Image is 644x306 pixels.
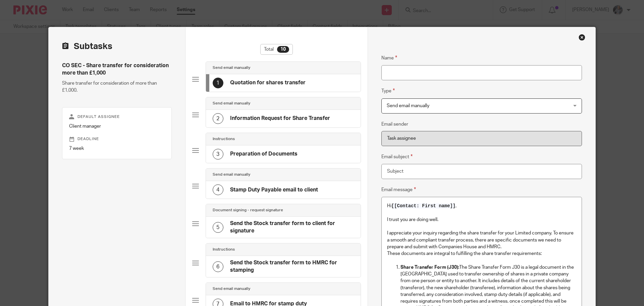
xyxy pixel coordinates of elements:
[277,46,289,53] div: 10
[387,203,576,209] p: Hi ,
[387,103,429,108] span: Send email manually
[213,65,250,71] h4: Send email manually
[213,149,223,160] div: 3
[69,145,165,152] p: 7 week
[62,41,112,52] h2: Subtasks
[213,261,223,272] div: 6
[381,164,582,179] input: Subject
[213,222,223,233] div: 5
[230,79,306,86] h4: Quotation for shares transfer
[213,172,250,177] h4: Send email manually
[387,216,576,223] p: I trust you are doing well.
[69,136,165,142] p: Deadline
[230,150,298,158] h4: Preparation of Documents
[400,265,459,270] strong: Share Transfer Form (J30):
[230,220,354,234] h4: Send the Stock transfer form to client for signature
[381,153,413,161] label: Email subject
[381,121,408,128] label: Email sender
[387,230,576,250] p: I appreciate your inquiry regarding the share transfer for your Limited company. To ensure a smoo...
[213,101,250,106] h4: Send email manually
[579,34,585,41] div: Close this dialog window
[62,62,172,77] h4: CO SEC - Share transfer for consideration more than £1,000
[69,123,165,130] p: Client manager
[69,114,165,120] p: Default assignee
[213,184,223,195] div: 4
[213,136,235,142] h4: Instructions
[381,54,397,62] label: Name
[230,115,330,122] h4: Information Request for Share Transfer
[62,80,172,94] p: Share transfer for consideration of more than £1,000.
[260,44,293,55] div: Total
[213,78,223,88] div: 1
[381,186,416,193] label: Email message
[213,113,223,124] div: 2
[387,250,576,257] p: These documents are integral to fulfilling the share transfer requirements:
[381,87,395,95] label: Type
[391,203,455,209] span: [[Contact: First name]]
[213,286,250,292] h4: Send email manually
[230,259,354,274] h4: Send the Stock transfer form to HMRC for stamping
[213,208,283,213] h4: Document signing - request signature
[213,247,235,252] h4: Instructions
[230,186,318,193] h4: Stamp Duty Payable email to client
